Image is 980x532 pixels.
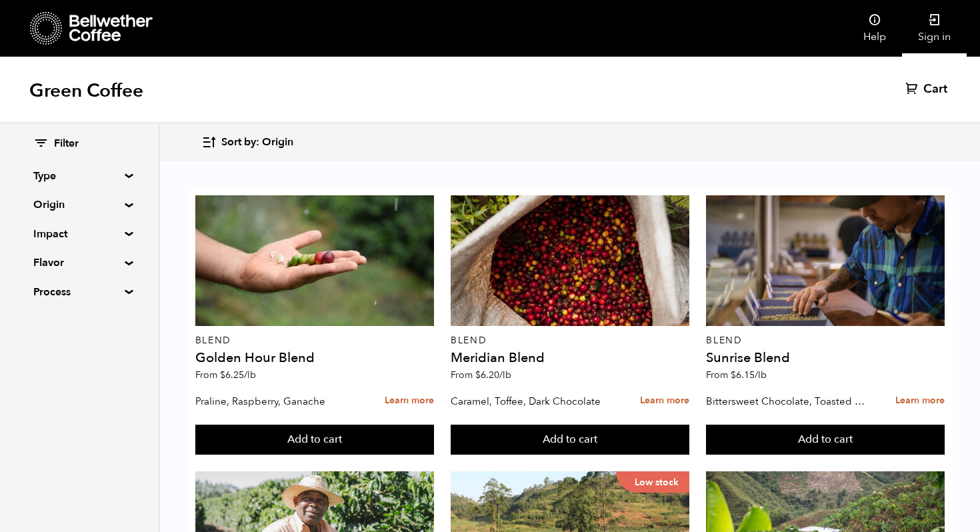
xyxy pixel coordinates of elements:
[201,127,293,158] button: Sort by: Origin
[451,369,511,381] span: From
[923,81,947,97] span: Cart
[706,369,767,381] span: From
[33,255,125,271] summary: Flavor
[54,137,79,151] span: Filter
[221,135,293,150] span: Sort by: Origin
[244,369,256,381] span: /lb
[33,197,125,213] summary: Origin
[895,387,945,415] a: Learn more
[33,284,125,300] summary: Process
[195,425,434,455] button: Add to cart
[33,168,125,184] summary: Type
[905,81,951,97] a: Cart
[33,226,125,242] summary: Impact
[220,369,256,381] bdi: 6.25
[195,351,434,365] h4: Golden Hour Blend
[195,369,256,381] span: From
[451,336,689,345] p: Blend
[499,369,511,381] span: /lb
[755,369,767,381] span: /lb
[616,471,689,493] p: Low stock
[706,425,945,455] button: Add to cart
[640,387,689,415] a: Learn more
[195,391,358,411] p: Praline, Raspberry, Ganache
[220,369,225,381] span: $
[451,351,689,365] h4: Meridian Blend
[451,391,613,411] p: Caramel, Toffee, Dark Chocolate
[29,79,143,103] h1: Green Coffee
[706,336,945,345] p: Blend
[731,369,736,381] span: $
[385,387,434,415] a: Learn more
[475,369,481,381] span: $
[195,336,434,345] p: Blend
[475,369,511,381] bdi: 6.20
[731,369,767,381] bdi: 6.15
[706,351,945,365] h4: Sunrise Blend
[706,391,869,411] p: Bittersweet Chocolate, Toasted Marshmallow, Candied Orange, Praline
[451,425,689,455] button: Add to cart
